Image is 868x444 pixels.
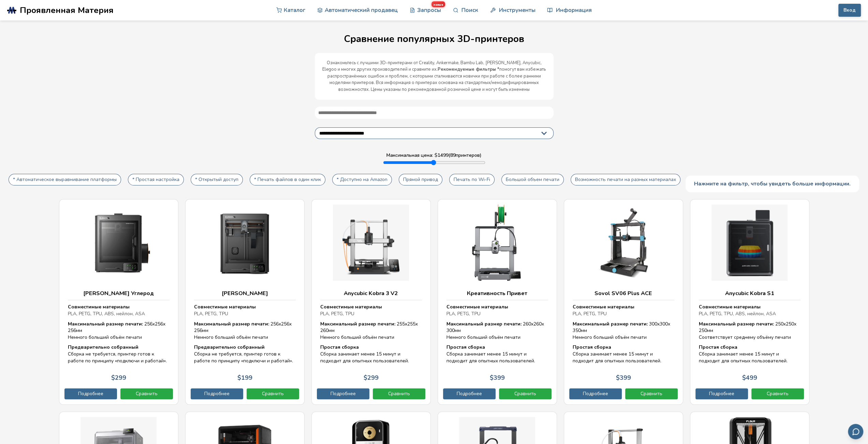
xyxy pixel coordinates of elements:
span: новые [431,1,445,7]
div: Сборка занимает менее 15 минут и подходит для опытных пользователей. [699,344,800,364]
p: $ 299 [364,374,379,381]
p: Ознакомьтесь с лучшими 3D-принтерами от Creality, Ankermake, Bambu Lab, [PERSON_NAME], Anycubic, ... [322,60,547,93]
a: Сравнить [625,388,678,399]
div: 260 x 260 x 300 мм Немного больший объём печати [446,321,548,341]
strong: Предварительно собранный [194,344,265,350]
button: Большой объем печати [501,174,564,185]
strong: Максимальный размер печати: [446,321,521,327]
a: Подробнее [695,388,748,399]
button: Вход [838,4,861,17]
button: Отправить отзыв по электронной почте [848,424,863,439]
div: Сборка занимает менее 15 минут и подходит для опытных пользователей. [320,344,422,364]
h1: Сравнение популярных 3D-принтеров [7,34,861,44]
strong: Предварительно собранный [68,344,138,350]
h3: Anycubic Kobra S1 [699,290,800,297]
span: PLA, PETG, TPU [320,310,354,317]
h3: Anycubic Kobra 3 V2 [320,290,422,297]
div: 256 x 256 x 256 мм Немного больший объём печати [194,321,296,341]
p: $ 299 [111,374,126,381]
a: Подробнее [64,388,117,399]
strong: Максимальный размер печати: [573,321,648,327]
button: Прямой привод [399,174,442,185]
span: PLA, PETG, TPU [194,310,228,317]
span: PLA, PETG, TPU, ABS, нейлон, ASA [699,310,776,317]
p: $ 199 [237,374,252,381]
div: 255 x 255 x 260 мм Немного больший объём печати [320,321,422,341]
strong: Совместимые материалы [699,304,761,310]
a: Sovol SV06 Plus ACEСовместимые материалыPLA, PETG, TPUМаксимальный размер печати: 300x300x 350ммН... [564,199,683,405]
a: Сравнить [373,388,425,399]
strong: Простая сборка [446,344,485,350]
strong: Максимальный размер печати: [194,321,269,327]
a: Anycubic Kobra S1Совместимые материалыPLA, PETG, TPU, ABS, нейлон, ASAМаксимальный размер печати:... [690,199,809,405]
span: Проявленная Материя [20,5,114,15]
strong: Совместимые материалы [573,304,634,310]
button: * Печать файлов в один клик [250,174,325,185]
strong: Максимальный размер печати: [699,321,774,327]
div: Сборка не требуется, принтер готов к работе по принципу «подключи и работай». [194,344,296,364]
button: * Открытый доступ [191,174,243,185]
strong: Максимальный размер печати: [68,321,143,327]
div: Сборка не требуется, принтер готов к работе по принципу «подключи и работай». [68,344,170,364]
a: Подробнее [443,388,496,399]
span: PLA, PETG, TPU [573,310,607,317]
a: Сравнить [120,388,173,399]
strong: Совместимые материалы [320,304,382,310]
a: Сравнить [247,388,299,399]
div: 256 x 256 x 256 мм Немного больший объём печати [68,321,170,341]
label: Максимальная цена: $ 1499 ( 89 принтеров) [386,153,482,158]
p: $ 399 [616,374,631,381]
a: [PERSON_NAME] УглеродСовместимые материалыPLA, PETG, TPU, ABS, нейлон, ASAМаксимальный размер печ... [59,199,178,405]
span: PLA, PETG, TPU, ABS, нейлон, ASA [68,310,145,317]
div: 250 x 250 x 250 мм Соответствует среднему объёму печати [699,321,800,341]
div: Сборка занимает менее 15 минут и подходит для опытных пользователей. [573,344,674,364]
button: * Простая настройка [128,174,184,185]
a: Креативность ПриветСовместимые материалыPLA, PETG, TPUМаксимальный размер печати: 260x260x 300ммН... [438,199,557,405]
button: * Доступно на Amazon [332,174,392,185]
a: Подробнее [317,388,369,399]
h3: Sovol SV06 Plus ACE [573,290,674,297]
strong: Простая сборка [573,344,611,350]
div: Нажмите на фильтр, чтобы увидеть больше информации. [686,176,859,192]
a: Подробнее [569,388,622,399]
strong: Совместимые материалы [446,304,508,310]
strong: Максимальный размер печати: [320,321,395,327]
strong: Совместимые материалы [194,304,256,310]
strong: Простая сборка [699,344,737,350]
span: PLA, PETG, TPU [446,310,481,317]
h3: [PERSON_NAME] Углерод [68,290,170,297]
h3: Креативность Привет [446,290,548,297]
p: $ 399 [490,374,505,381]
button: * Автоматическое выравнивание платформы [9,174,121,185]
a: Подробнее [191,388,243,399]
button: Печать по Wi-Fi [449,174,495,185]
div: Сборка занимает менее 15 минут и подходит для опытных пользователей. [446,344,548,364]
p: $ 499 [742,374,757,381]
a: Сравнить [751,388,804,399]
button: Возможность печати на разных материалах [571,174,680,185]
strong: Совместимые материалы [68,304,130,310]
h3: [PERSON_NAME] [194,290,296,297]
a: [PERSON_NAME]Совместимые материалыPLA, PETG, TPUМаксимальный размер печати: 256x256x 256ммНемного... [185,199,305,405]
a: Сравнить [499,388,551,399]
strong: Простая сборка [320,344,359,350]
b: Рекомендуемые фильтры * [438,66,499,72]
div: 300 x 300 x 350 мм Немного больший объём печати [573,321,674,341]
a: Anycubic Kobra 3 V2Совместимые материалыPLA, PETG, TPUМаксимальный размер печати: 255x255x 260ммН... [311,199,431,405]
